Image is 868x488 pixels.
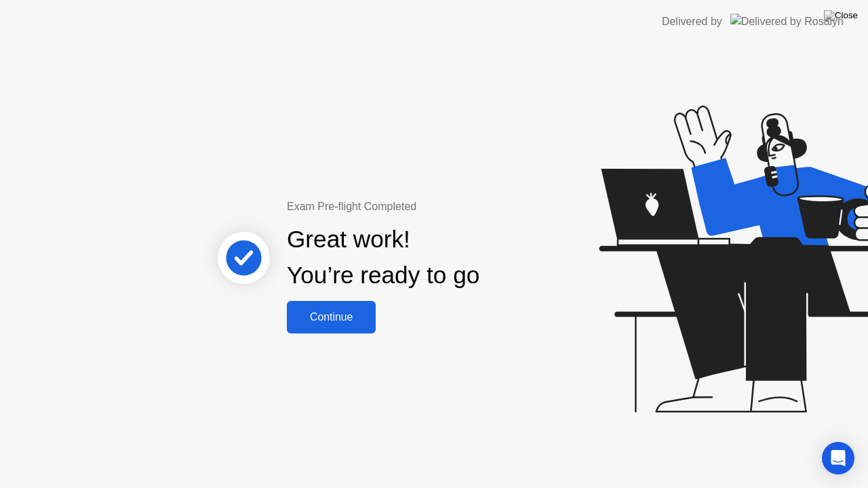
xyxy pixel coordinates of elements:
div: Great work! You’re ready to go [287,222,479,293]
img: Delivered by Rosalyn [730,14,844,29]
div: Exam Pre-flight Completed [287,199,567,215]
img: Close [824,10,858,21]
div: Open Intercom Messenger [822,442,854,474]
div: Delivered by [662,14,722,30]
div: Continue [291,311,372,323]
button: Continue [287,301,376,333]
